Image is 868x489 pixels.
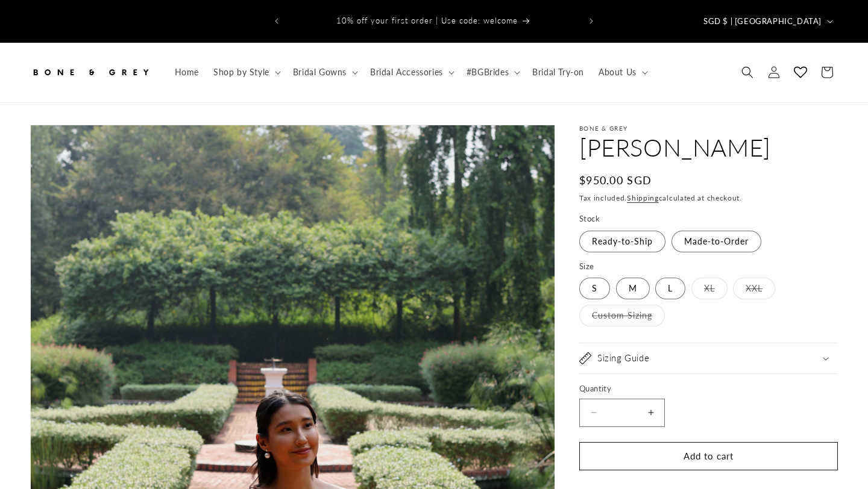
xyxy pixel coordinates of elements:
label: S [579,278,610,299]
label: M [616,278,650,299]
span: Bridal Accessories [370,67,443,78]
div: Tax included. calculated at checkout. [579,192,838,204]
button: Add to cart [579,442,838,470]
span: #BGBrides [467,67,509,78]
summary: #BGBrides [459,60,525,85]
button: Previous announcement [263,10,290,33]
span: 10% off your first order | Use code: welcome [336,16,518,25]
img: Bone and Grey Bridal [30,59,151,86]
legend: Stock [579,213,601,225]
span: About Us [599,67,637,78]
a: Bone and Grey Bridal [26,55,156,90]
button: SGD $ | [GEOGRAPHIC_DATA] [696,10,838,33]
h2: Sizing Guide [597,352,649,364]
summary: About Us [591,60,653,85]
summary: Shop by Style [206,60,286,85]
label: Quantity [579,383,838,395]
summary: Bridal Accessories [363,60,459,85]
span: Shop by Style [213,67,269,78]
span: Bridal Gowns [293,67,347,78]
p: Bone & Grey [579,125,838,132]
summary: Search [734,59,761,86]
button: Next announcement [578,10,605,33]
a: Home [168,60,206,85]
a: Bridal Try-on [525,60,591,85]
summary: Sizing Guide [579,343,838,373]
label: XL [691,278,728,299]
span: $950.00 SGD [579,172,652,188]
legend: Size [579,261,596,273]
label: Made-to-Order [671,231,761,252]
h1: [PERSON_NAME] [579,132,838,163]
span: Home [175,67,199,78]
label: XXL [733,278,775,299]
label: Ready-to-Ship [579,231,665,252]
label: L [655,278,685,299]
label: Custom Sizing [579,305,665,326]
span: Bridal Try-on [532,67,584,78]
a: Shipping [627,193,659,202]
summary: Bridal Gowns [286,60,363,85]
span: SGD $ | [GEOGRAPHIC_DATA] [703,16,822,28]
